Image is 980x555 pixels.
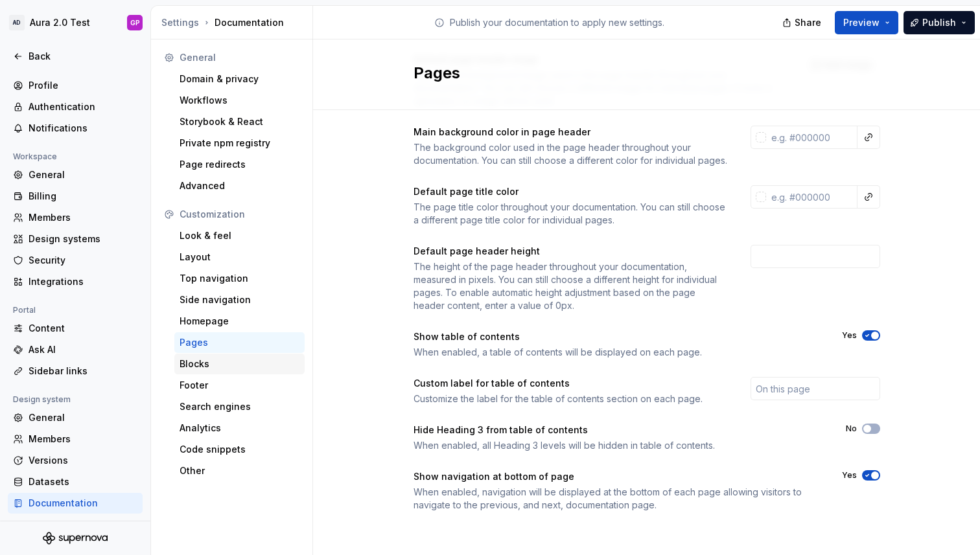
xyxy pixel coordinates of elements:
input: e.g. #000000 [766,126,857,149]
div: Portal [8,302,41,318]
div: Homepage [180,315,299,328]
div: Layout [180,251,299,264]
div: Notifications [29,122,137,135]
p: Publish your documentation to apply new settings. [450,16,664,29]
div: Datasets [29,475,137,488]
div: Documentation [161,16,307,29]
div: Analytics [180,422,299,435]
button: Publish [904,11,975,34]
div: Customize the label for the table of contents section on each page. [414,392,727,405]
div: Blocks [180,357,299,370]
a: Private npm registry [174,133,305,153]
button: Share [776,11,830,34]
div: Integrations [29,275,137,288]
a: Authentication [8,96,143,117]
div: AD [9,15,25,30]
a: General [8,164,143,185]
div: When enabled, a table of contents will be displayed on each page. [414,346,819,359]
button: Settings [161,16,199,29]
button: ADAura 2.0 TestGP [3,8,148,37]
div: Footer [180,379,299,392]
a: Content [8,318,143,339]
a: Design systems [8,229,143,249]
a: Storybook & React [174,111,305,132]
a: Workflows [174,90,305,111]
a: Blocks [174,354,305,374]
div: Storybook & React [180,115,299,128]
a: Sidebar links [8,361,143,381]
div: Look & feel [180,229,299,242]
div: Advanced [180,179,299,192]
div: Sidebar links [29,365,137,378]
a: Documentation [8,493,143,514]
a: Page redirects [174,154,305,175]
div: Authentication [29,100,137,113]
a: Domain & privacy [174,69,305,89]
span: Preview [843,16,880,29]
div: Private npm registry [180,137,299,150]
label: No [846,424,857,434]
div: When enabled, navigation will be displayed at the bottom of each page allowing visitors to naviga... [414,486,819,512]
a: Top navigation [174,268,305,289]
button: Preview [835,11,898,34]
a: Ask AI [8,339,143,360]
a: Homepage [174,311,305,332]
a: Side navigation [174,289,305,310]
div: Hide Heading 3 from table of contents [414,424,588,436]
div: Other [180,464,299,477]
div: Domain & privacy [180,73,299,85]
a: Other [174,460,305,481]
div: Default page header height [414,245,540,258]
input: e.g. #000000 [766,185,857,209]
div: Aura 2.0 Test [30,16,90,29]
div: The page title color throughout your documentation. You can still choose a different page title c... [414,201,727,227]
div: Security [29,254,137,267]
a: Look & feel [174,225,305,246]
div: Members [29,433,137,446]
div: Default page title color [414,185,519,198]
div: Workspace [8,149,62,164]
a: Integrations [8,271,143,292]
span: Publish [922,16,956,29]
div: Search engines [180,400,299,413]
a: Analytics [174,418,305,438]
div: GP [130,17,140,28]
a: Pages [174,332,305,353]
div: Design systems [29,232,137,245]
input: On this page [751,377,880,400]
a: Security [8,250,143,271]
a: Advanced [174,176,305,196]
div: Side navigation [180,293,299,306]
label: Yes [842,330,857,341]
a: Code snippets [174,439,305,460]
div: Workflows [180,94,299,107]
div: Design system [8,392,76,407]
a: Notifications [8,118,143,139]
a: Back [8,46,143,67]
div: Profile [29,79,137,92]
div: General [29,168,137,181]
a: Datasets [8,471,143,492]
span: Share [795,16,821,29]
div: Custom label for table of contents [414,377,570,390]
div: The background color used in the page header throughout your documentation. You can still choose ... [414,141,727,167]
div: Billing [29,190,137,203]
svg: Supernova Logo [43,532,108,545]
a: Layout [174,247,305,267]
div: Versions [29,454,137,467]
a: Versions [8,450,143,471]
a: Billing [8,186,143,207]
div: General [29,411,137,424]
div: When enabled, all Heading 3 levels will be hidden in table of contents. [414,439,822,452]
a: Footer [174,375,305,396]
div: Top navigation [180,272,299,285]
div: Show table of contents [414,330,520,343]
label: Yes [842,470,857,481]
div: General [180,51,299,64]
div: Customization [180,208,299,221]
div: Back [29,50,137,63]
div: The height of the page header throughout your documentation, measured in pixels. You can still ch... [414,260,727,312]
h2: Pages [414,63,865,84]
